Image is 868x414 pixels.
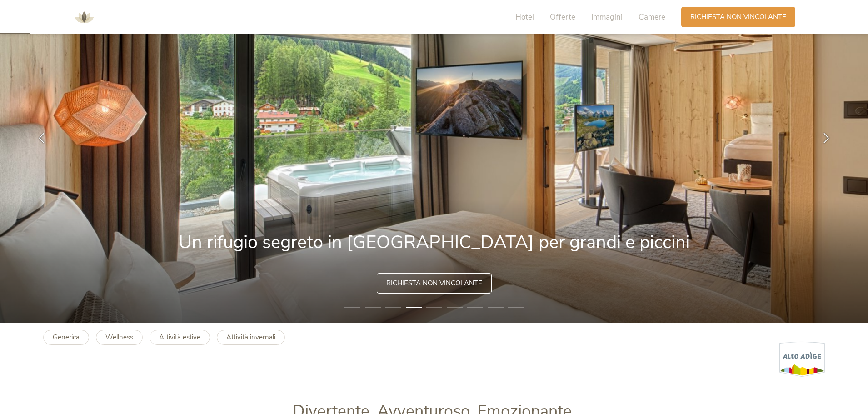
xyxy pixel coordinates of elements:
span: Camere [639,12,665,22]
b: Attività invernali [226,333,275,342]
span: Immagini [591,12,623,22]
span: Offerte [550,12,575,22]
a: AMONTI & LUNARIS Wellnessresort [70,14,98,20]
span: Richiesta non vincolante [690,12,786,22]
a: Attività estive [150,330,210,345]
span: Hotel [515,12,534,22]
span: Richiesta non vincolante [386,279,482,288]
b: Generica [53,333,80,342]
img: AMONTI & LUNARIS Wellnessresort [70,4,98,31]
b: Wellness [105,333,133,342]
b: Attività estive [159,333,200,342]
a: Generica [43,330,89,345]
a: Attività invernali [217,330,285,345]
img: Alto Adige [779,341,825,377]
a: Wellness [96,330,143,345]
